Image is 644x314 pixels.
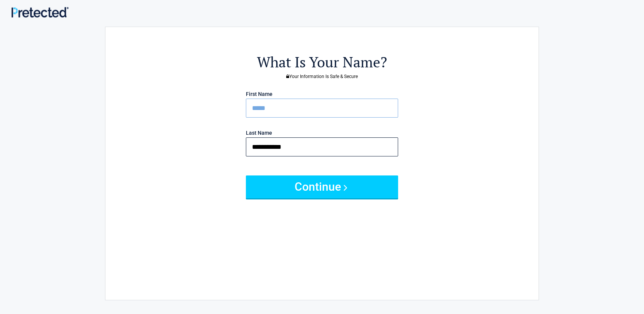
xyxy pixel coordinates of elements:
[246,175,398,198] button: Continue
[147,74,497,79] h3: Your Information Is Safe & Secure
[147,53,497,72] h2: What Is Your Name?
[246,130,272,135] label: Last Name
[246,91,273,97] label: First Name
[11,7,69,17] img: Main Logo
